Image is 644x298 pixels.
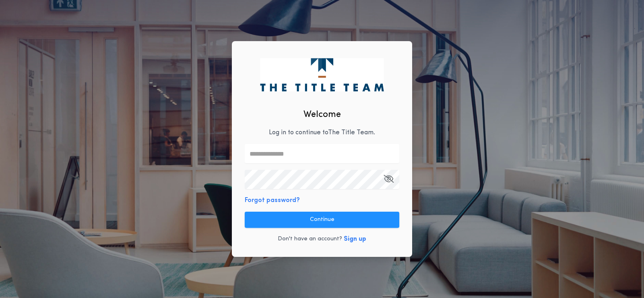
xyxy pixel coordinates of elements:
button: Continue [245,212,399,228]
img: logo [260,58,384,91]
h2: Welcome [303,108,341,121]
p: Log in to continue to The Title Team . [269,128,375,138]
button: Forgot password? [245,196,300,205]
button: Sign up [344,234,366,244]
p: Don't have an account? [278,235,342,243]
